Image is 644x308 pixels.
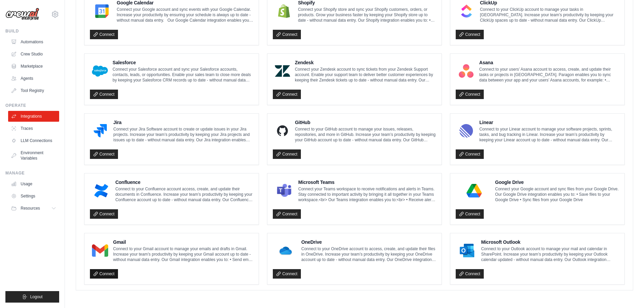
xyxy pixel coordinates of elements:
span: Logout [30,294,43,300]
a: LLM Connections [8,135,59,146]
a: Agents [8,73,59,84]
img: Shopify Logo [275,4,293,18]
span: Resources [21,206,40,211]
img: GitHub Logo [275,124,290,138]
h4: Confluence [115,179,253,186]
h4: Gmail [113,239,253,245]
img: Zendesk Logo [275,64,290,78]
h4: Salesforce [113,59,253,66]
img: Salesforce Logo [92,64,108,78]
p: Connect to your Confluence account access, create, and update their documents in Confluence. Incr... [115,186,253,203]
button: Resources [8,203,59,214]
a: Automations [8,37,59,47]
p: Connect to your Gmail account to manage your emails and drafts in Gmail. Increase your team’s pro... [113,246,253,262]
a: Connect [456,90,484,99]
img: Confluence Logo [92,184,111,197]
a: Crew Studio [8,49,59,60]
p: Connect your Teams workspace to receive notifications and alerts in Teams. Stay connected to impo... [298,186,436,203]
p: Connect your Google account and sync events with your Google Calendar. Increase your productivity... [117,7,253,23]
h4: Google Drive [495,179,619,186]
p: Connect to your GitHub account to manage your issues, releases, repositories, and more in GitHub.... [295,126,436,143]
iframe: Chat Widget [610,276,644,308]
h4: GitHub [295,119,436,126]
img: Linear Logo [458,124,475,138]
a: Integrations [8,111,59,122]
img: Gmail Logo [92,244,108,257]
h4: Microsoft Teams [298,179,436,186]
a: Traces [8,123,59,134]
p: Connect to your ClickUp account to manage your tasks in [GEOGRAPHIC_DATA]. Increase your team’s p... [480,7,619,23]
a: Connect [90,269,118,279]
a: Connect [273,209,301,219]
img: ClickUp Logo [458,4,475,18]
h4: Jira [113,119,253,126]
div: Manage [5,170,59,176]
a: Tool Registry [8,85,59,96]
p: Connect to your Linear account to manage your software projects, sprints, tasks, and bug tracking... [479,126,619,143]
a: Environment Variables [8,147,59,164]
a: Connect [273,30,301,39]
p: Connect your Google account and sync files from your Google Drive. Our Google Drive integration e... [495,186,619,203]
h4: Asana [479,59,619,66]
a: Marketplace [8,61,59,72]
h4: Linear [479,119,619,126]
img: Google Drive Logo [458,184,491,197]
button: Logout [5,291,59,303]
img: Asana Logo [458,64,475,78]
p: Connect your Salesforce account and sync your Salesforce accounts, contacts, leads, or opportunit... [113,67,253,83]
div: Operate [5,103,59,108]
a: Usage [8,179,59,189]
img: Logo [5,8,39,21]
a: Connect [273,90,301,99]
a: Connect [90,30,118,39]
p: Connect your Jira Software account to create or update issues in your Jira projects. Increase you... [113,126,253,143]
a: Connect [456,30,484,39]
a: Connect [273,149,301,159]
img: Microsoft Teams Logo [275,184,293,197]
a: Connect [90,149,118,159]
img: Google Calendar Logo [92,4,112,18]
img: Microsoft Outlook Logo [458,244,476,257]
a: Connect [90,209,118,219]
p: Connect to your OneDrive account to access, create, and update their files in OneDrive. Increase ... [301,246,436,262]
a: Connect [273,269,301,279]
a: Connect [456,209,484,219]
p: Connect to your users’ Asana account to access, create, and update their tasks or projects in [GE... [479,67,619,83]
div: Build [5,28,59,34]
p: Connect to your Outlook account to manage your mail and calendar in SharePoint. Increase your tea... [481,246,619,262]
h4: OneDrive [301,239,436,245]
h4: Microsoft Outlook [481,239,619,245]
img: OneDrive Logo [275,244,296,257]
h4: Zendesk [295,59,436,66]
a: Connect [456,269,484,279]
p: Connect your Shopify store and sync your Shopify customers, orders, or products. Grow your busine... [298,7,436,23]
p: Connect your Zendesk account to sync tickets from your Zendesk Support account. Enable your suppo... [295,67,436,83]
a: Settings [8,191,59,202]
img: Jira Logo [92,124,109,138]
a: Connect [456,149,484,159]
a: Connect [90,90,118,99]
